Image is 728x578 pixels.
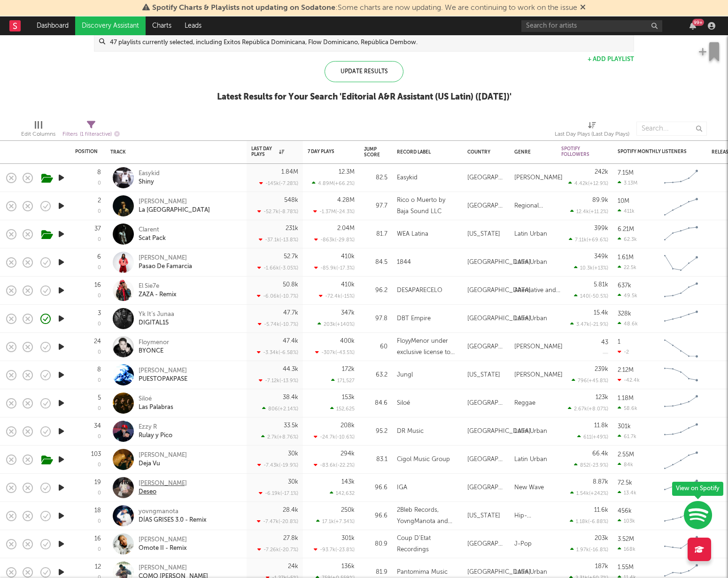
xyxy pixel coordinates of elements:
div: 12.4k ( +11.2 % ) [570,208,608,215]
a: [PERSON_NAME]La [GEOGRAPHIC_DATA] [139,198,210,215]
div: Spotify Followers [561,146,594,157]
div: 62.3k [618,236,637,242]
div: 81.9 [364,567,387,578]
div: Jungl [397,370,413,381]
div: Hip-Hop/Rap [514,510,552,522]
div: 0 [98,350,101,355]
div: 4.28M [337,197,355,203]
div: 16 [94,282,101,288]
div: 239k [595,366,608,372]
div: 2.67k ( +8.07 % ) [568,406,608,412]
a: Leads [178,16,208,35]
div: 0 [98,181,101,186]
div: [PERSON_NAME] [514,370,563,381]
div: 27.8k [283,535,298,541]
div: Country [467,149,500,155]
div: 208k [341,423,355,429]
div: Latin Urban [514,229,547,240]
div: Regional Mexican [514,200,552,212]
div: -7.43k ( -19.9 % ) [257,462,298,468]
div: Filters [62,129,120,140]
div: -5.74k ( -10.7 % ) [258,321,298,327]
div: 60 [364,341,387,353]
div: [PERSON_NAME] [139,451,187,460]
div: 153k [342,394,355,401]
div: 47.7k [283,310,298,316]
div: [PERSON_NAME] [139,564,208,572]
div: 28.4k [283,507,298,513]
div: 172k [342,366,355,372]
div: -7.47k ( -20.8 % ) [257,518,298,524]
div: DÍAS GRISES 3.0 - Remix [139,516,207,524]
div: 3 [98,310,101,316]
a: SiloéLas Palabras [139,395,173,412]
input: Search for artists [521,20,662,32]
div: 66.4k [592,451,608,457]
div: 411k [618,208,635,214]
div: -7.26k ( -20.7 % ) [257,547,298,553]
div: ZAZA - Remix [139,291,177,299]
div: -85.9k ( -17.3 % ) [314,265,355,271]
div: 1.18M [618,395,634,401]
div: 2 [98,198,101,204]
div: 12 [95,564,101,570]
div: 8 [97,170,101,176]
div: 84.6 [364,398,387,409]
div: El Sie7e [139,282,177,291]
div: New Wave [514,482,544,493]
div: 347k [341,310,355,316]
div: 1844 [397,257,411,268]
div: 24k [288,563,298,570]
div: 63.2 [364,370,387,381]
svg: Chart title [660,392,702,415]
svg: Chart title [660,279,702,302]
div: 0 [98,322,101,327]
div: 97.8 [364,313,387,324]
div: 231k [286,225,298,231]
div: 48.6k [618,321,638,327]
div: 5 [98,395,101,401]
div: 30k [288,451,298,457]
div: 84.5 [364,257,387,268]
div: IGA [397,482,407,493]
div: 84k [618,462,633,468]
svg: Chart title [660,251,702,274]
div: 456k [618,508,632,514]
div: 103 [91,451,101,457]
input: 47 playlists currently selected, including Éxitos República Dominicana, Flow Dominicano, Repúblic... [105,32,634,51]
svg: Chart title [660,166,702,190]
div: 242k [595,169,608,175]
div: -72.4k ( -15 % ) [319,293,355,299]
div: Latin Urban [514,454,547,465]
a: yovngmanotaDÍAS GRISES 3.0 - Remix [139,508,207,524]
a: El Sie7eZAZA - Remix [139,282,177,299]
div: 19 [94,479,101,486]
input: Search... [636,122,707,136]
div: 34 [94,423,101,429]
a: ClarentScat Pack [139,226,166,243]
div: Latin Urban [514,426,547,437]
div: 44.3k [283,366,298,372]
div: Filters(1 filter active) [62,117,120,144]
a: Yk It’s JunaaDIGITAL15 [139,310,174,327]
div: 11.6k [594,507,608,513]
div: 24 [94,339,101,345]
span: : Some charts are now updating. We are continuing to work on the issue [152,4,577,12]
div: Track [110,149,237,155]
div: Latin Urban [514,567,547,578]
button: + Add Playlist [588,56,634,62]
div: [GEOGRAPHIC_DATA] [467,200,505,212]
div: 171,527 [331,378,355,384]
a: Dashboard [30,16,75,35]
div: 81.7 [364,229,387,240]
div: 142,632 [330,490,355,496]
div: -145k ( -7.28 % ) [259,180,298,186]
div: Record Label [397,149,453,155]
div: 152,625 [330,406,355,412]
div: Clarent [139,226,166,234]
div: 3.47k ( -21.9 % ) [570,321,608,327]
div: 47.4k [283,338,298,344]
div: 410k [341,282,355,288]
div: [GEOGRAPHIC_DATA] [467,567,531,578]
div: Update Results [325,61,403,82]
